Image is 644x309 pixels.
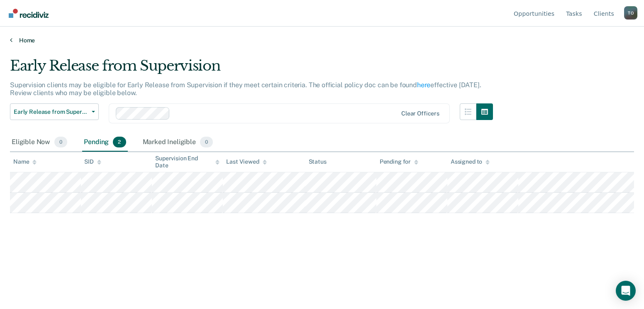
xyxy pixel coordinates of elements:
div: Clear officers [401,110,439,117]
span: Early Release from Supervision [14,108,88,115]
div: Early Release from Supervision [10,57,493,81]
div: Last Viewed [226,158,266,165]
div: Open Intercom Messenger [616,281,636,301]
p: Supervision clients may be eligible for Early Release from Supervision if they meet certain crite... [10,81,481,97]
div: SID [84,158,101,165]
div: Supervision End Date [155,155,220,169]
button: Profile dropdown button [624,6,637,20]
span: 2 [113,137,126,147]
div: Eligible Now0 [10,133,69,152]
div: T O [624,6,637,20]
div: Status [309,158,327,165]
a: here [417,81,430,89]
img: Recidiviz [9,9,49,18]
button: Early Release from Supervision [10,103,99,120]
div: Pending2 [82,133,127,152]
a: Home [10,37,634,44]
div: Assigned to [451,158,490,165]
span: 0 [200,137,213,147]
span: 0 [54,137,67,147]
div: Pending for [380,158,418,165]
div: Name [13,158,37,165]
div: Marked Ineligible0 [141,133,215,152]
